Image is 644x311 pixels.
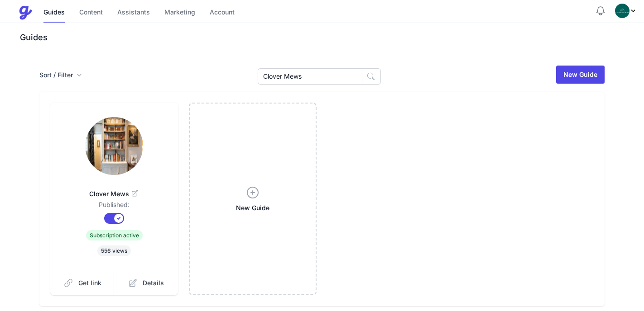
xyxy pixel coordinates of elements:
[43,3,65,23] a: Guides
[117,3,150,23] a: Assistants
[85,117,143,175] img: ctr53xnwcsruyp7mx02di1lvkot6
[78,278,101,287] span: Get link
[615,4,630,18] img: oovs19i4we9w73xo0bfpgswpi0cd
[86,230,143,240] span: Subscription active
[143,278,164,287] span: Details
[18,32,644,43] h3: Guides
[79,3,103,23] a: Content
[595,5,606,16] button: Notifications
[65,189,163,198] span: Clover Mews
[65,200,163,213] dd: Published:
[50,271,115,295] a: Get link
[210,3,235,23] a: Account
[164,3,195,23] a: Marketing
[39,71,82,80] button: Sort / Filter
[615,4,637,18] div: Profile Menu
[189,103,317,295] a: New Guide
[258,68,362,85] input: Search Guides
[556,66,605,84] a: New Guide
[97,245,131,256] span: 556 views
[114,271,178,295] a: Details
[18,5,33,20] img: Guestive Guides
[65,179,163,200] a: Clover Mews
[236,203,269,212] span: New Guide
